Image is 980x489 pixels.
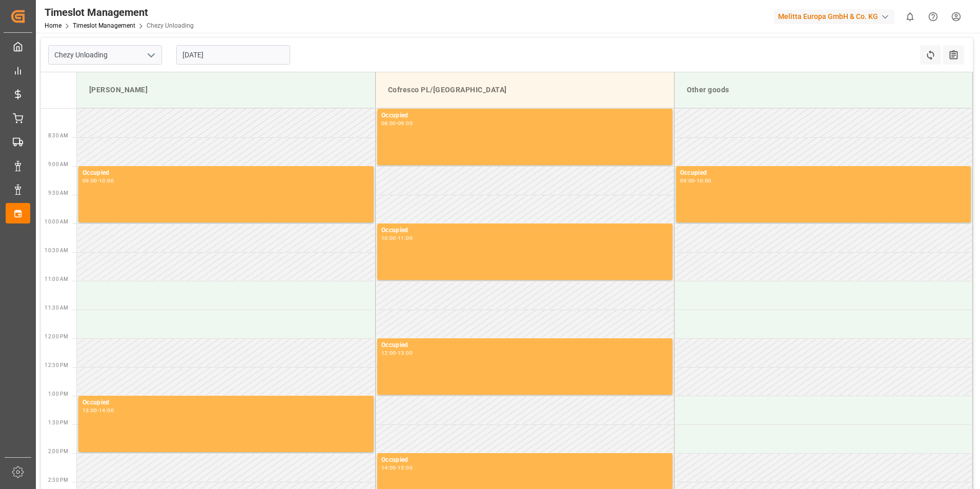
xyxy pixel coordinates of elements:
[697,178,711,183] div: 10:00
[73,22,135,29] a: Timeslot Management
[695,178,696,183] div: -
[85,80,367,99] div: [PERSON_NAME]
[45,334,68,339] span: 12:00 PM
[48,420,68,425] span: 1:30 PM
[381,351,396,355] div: 12:00
[176,45,290,65] input: DD-MM-YYYY
[48,161,68,167] span: 9:00 AM
[45,305,68,311] span: 11:30 AM
[398,465,413,470] div: 15:00
[45,5,194,20] div: Timeslot Management
[143,47,158,63] button: open menu
[83,398,370,408] div: Occupied
[83,168,370,178] div: Occupied
[45,248,68,253] span: 10:30 AM
[398,351,413,355] div: 13:00
[680,178,695,183] div: 09:00
[45,22,62,29] a: Home
[83,408,97,413] div: 13:00
[48,133,68,138] span: 8:30 AM
[774,7,899,26] button: Melitta Europa GmbH & Co. KG
[396,465,398,470] div: -
[774,9,894,24] div: Melitta Europa GmbH & Co. KG
[396,121,398,126] div: -
[899,5,922,28] button: show 0 new notifications
[381,340,668,351] div: Occupied
[48,477,68,483] span: 2:30 PM
[99,408,114,413] div: 14:00
[48,391,68,397] span: 1:00 PM
[922,5,945,28] button: Help Center
[398,121,413,126] div: 09:00
[384,80,666,99] div: Cofresco PL/[GEOGRAPHIC_DATA]
[97,408,99,413] div: -
[398,236,413,240] div: 11:00
[381,455,668,465] div: Occupied
[48,190,68,196] span: 9:30 AM
[97,178,99,183] div: -
[381,111,668,121] div: Occupied
[45,362,68,368] span: 12:30 PM
[48,449,68,454] span: 2:00 PM
[83,178,97,183] div: 09:00
[683,80,965,99] div: Other goods
[99,178,114,183] div: 10:00
[381,226,668,236] div: Occupied
[48,45,162,65] input: Type to search/select
[381,121,396,126] div: 08:00
[45,219,68,225] span: 10:00 AM
[396,351,398,355] div: -
[680,168,967,178] div: Occupied
[396,236,398,240] div: -
[381,236,396,240] div: 10:00
[45,276,68,282] span: 11:00 AM
[381,465,396,470] div: 14:00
